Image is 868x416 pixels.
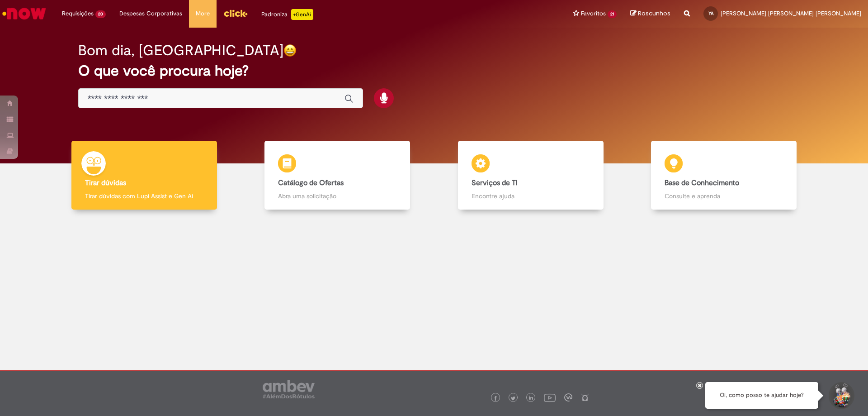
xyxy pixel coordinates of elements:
span: [PERSON_NAME] [PERSON_NAME] [PERSON_NAME] [721,10,861,17]
p: Encontre ajuda [472,191,590,201]
img: logo_footer_workplace.png [564,393,572,402]
b: Catálogo de Ofertas [278,178,344,187]
div: Oi, como posso te ajudar hoje? [705,382,818,409]
span: Favoritos [581,9,606,18]
b: Serviços de TI [472,178,518,187]
b: Tirar dúvidas [85,178,126,187]
span: Rascunhos [638,9,670,18]
img: logo_footer_ambev_rotulo_gray.png [263,380,315,398]
img: logo_footer_twitter.png [511,396,515,401]
a: Serviços de TI Encontre ajuda [434,141,627,210]
button: Iniciar Conversa de Suporte [827,382,854,409]
p: Tirar dúvidas com Lupi Assist e Gen Ai [85,191,203,201]
img: logo_footer_linkedin.png [529,396,533,401]
div: Padroniza [261,9,313,20]
b: Base de Conhecimento [665,178,739,187]
a: Rascunhos [630,10,670,18]
p: Consulte e aprenda [665,191,783,201]
img: click_logo_yellow_360x200.png [223,6,248,20]
p: +GenAi [291,9,313,20]
span: 20 [95,10,106,18]
a: Catálogo de Ofertas Abra uma solicitação [241,141,434,210]
img: ServiceNow [1,5,47,23]
p: Abra uma solicitação [278,191,396,201]
span: YA [708,10,713,16]
a: Base de Conhecimento Consulte e aprenda [627,141,821,210]
img: happy-face.png [283,44,297,57]
span: 21 [608,10,617,18]
span: More [196,9,210,18]
span: Despesas Corporativas [119,9,182,18]
img: logo_footer_facebook.png [493,396,498,401]
h2: Bom dia, [GEOGRAPHIC_DATA] [78,43,283,58]
span: Requisições [62,9,94,18]
img: logo_footer_youtube.png [544,392,556,403]
a: Tirar dúvidas Tirar dúvidas com Lupi Assist e Gen Ai [47,141,241,210]
h2: O que você procura hoje? [78,63,790,79]
img: logo_footer_naosei.png [581,393,589,402]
